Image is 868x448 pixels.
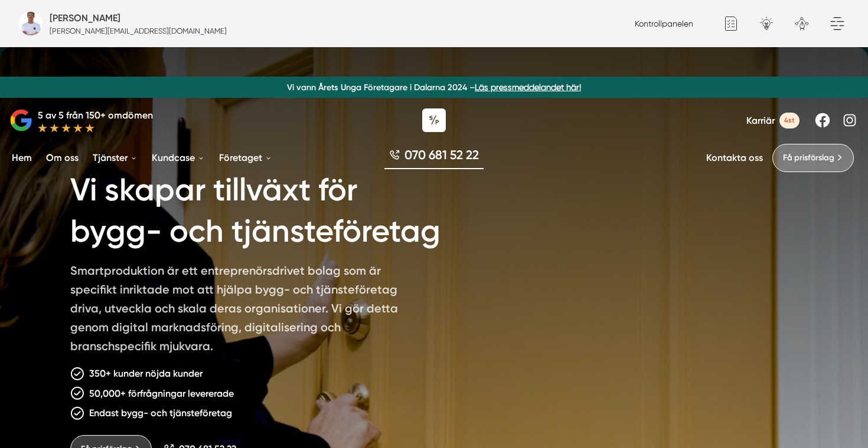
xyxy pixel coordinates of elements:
a: Få prisförslag [772,144,854,172]
h5: Administratör [50,11,120,25]
span: 4st [779,113,800,129]
p: Endast bygg- och tjänsteföretag [89,406,232,420]
a: Om oss [44,143,81,173]
a: Tjänster [90,143,140,173]
a: Företaget [217,143,275,173]
span: 070 681 52 22 [404,146,479,163]
span: Karriär [746,115,775,126]
p: Vi vann Årets Unga Företagare i Dalarna 2024 – [5,81,863,93]
a: Kontakta oss [706,152,763,163]
a: Kontrollpanelen [635,19,693,28]
img: foretagsbild-pa-smartproduktion-en-webbyraer-i-dalarnas-lan.png [19,12,43,35]
a: Läs pressmeddelandet här! [475,83,581,92]
a: Karriär 4st [746,113,800,129]
p: [PERSON_NAME][EMAIL_ADDRESS][DOMAIN_NAME] [50,25,227,37]
h1: Vi skapar tillväxt för bygg- och tjänsteföretag [70,156,483,261]
a: Hem [9,143,34,173]
p: 50,000+ förfrågningar levererade [89,386,234,401]
a: 070 681 52 22 [384,146,484,169]
p: 350+ kunder nöjda kunder [89,366,203,381]
p: 5 av 5 från 150+ omdömen [38,108,153,123]
span: Få prisförslag [783,151,834,164]
a: Kundcase [149,143,207,173]
p: Smartproduktion är ett entreprenörsdrivet bolag som är specifikt inriktade mot att hjälpa bygg- o... [70,261,410,360]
